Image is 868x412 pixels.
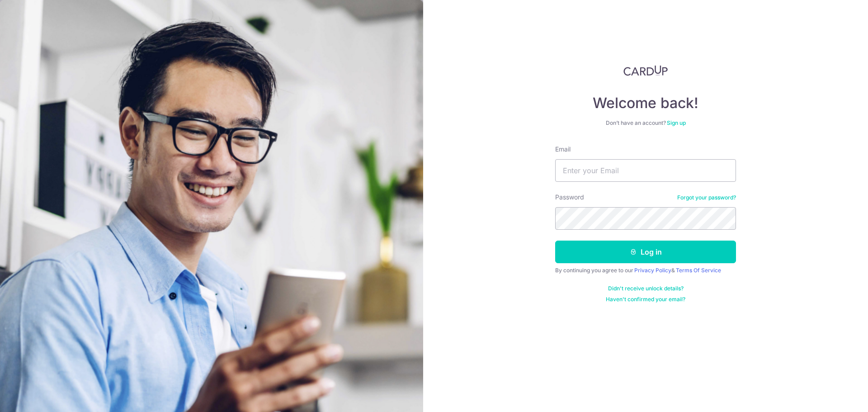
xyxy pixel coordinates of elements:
img: CardUp Logo [623,65,668,76]
div: By continuing you agree to our & [555,267,736,274]
input: Enter your Email [555,159,736,182]
h4: Welcome back! [555,94,736,112]
a: Forgot your password? [677,194,736,201]
label: Password [555,193,584,202]
a: Didn't receive unlock details? [608,285,684,292]
a: Terms Of Service [676,267,721,274]
a: Sign up [667,119,686,126]
label: Email [555,145,571,154]
a: Haven't confirmed your email? [606,296,685,303]
button: Log in [555,241,736,263]
div: Don’t have an account? [555,119,736,127]
a: Privacy Policy [634,267,671,274]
